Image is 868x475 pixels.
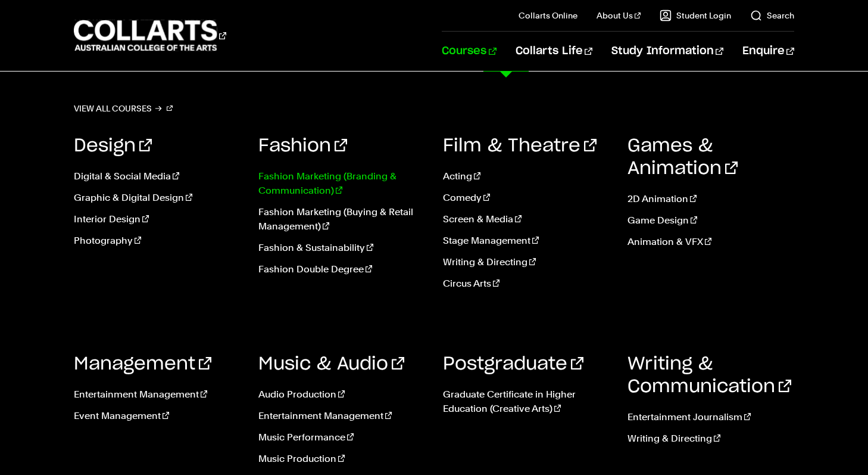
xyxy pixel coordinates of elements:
a: Photography [74,234,241,248]
a: Entertainment Management [74,387,241,402]
a: Audio Production [258,387,425,402]
a: Acting [443,169,610,184]
a: Design [74,137,152,155]
a: View all courses [74,100,173,117]
a: Writing & Communication [627,355,791,396]
a: Digital & Social Media [74,169,241,184]
a: Graduate Certificate in Higher Education (Creative Arts) [443,387,610,416]
a: Writing & Directing [627,431,794,446]
a: Fashion Double Degree [258,262,425,277]
a: Film & Theatre [443,137,597,155]
a: Postgraduate [443,355,583,373]
a: Event Management [74,409,241,423]
div: Go to homepage [74,18,226,52]
a: Management [74,355,211,373]
a: About Us [597,10,641,21]
a: Circus Arts [443,277,610,291]
a: Collarts Life [516,32,592,71]
a: Music & Audio [258,355,404,373]
a: Collarts Online [519,10,577,21]
a: Fashion Marketing (Branding & Communication) [258,169,425,198]
a: 2D Animation [627,192,794,206]
a: Study Information [611,32,723,71]
a: Games & Animation [627,137,738,178]
a: Entertainment Journalism [627,410,794,424]
a: Animation & VFX [627,235,794,249]
a: Courses [442,32,496,71]
a: Comedy [443,191,610,205]
a: Stage Management [443,234,610,248]
a: Music Production [258,452,425,466]
a: Enquire [742,32,794,71]
a: Music Performance [258,430,425,445]
a: Search [750,10,794,21]
a: Entertainment Management [258,409,425,423]
a: Interior Design [74,212,241,226]
a: Fashion & Sustainability [258,241,425,255]
a: Game Design [627,213,794,228]
a: Fashion [258,137,347,155]
a: Graphic & Digital Design [74,191,241,205]
a: Screen & Media [443,212,610,226]
a: Fashion Marketing (Buying & Retail Management) [258,205,425,234]
a: Student Login [660,10,731,21]
a: Writing & Directing [443,255,610,269]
